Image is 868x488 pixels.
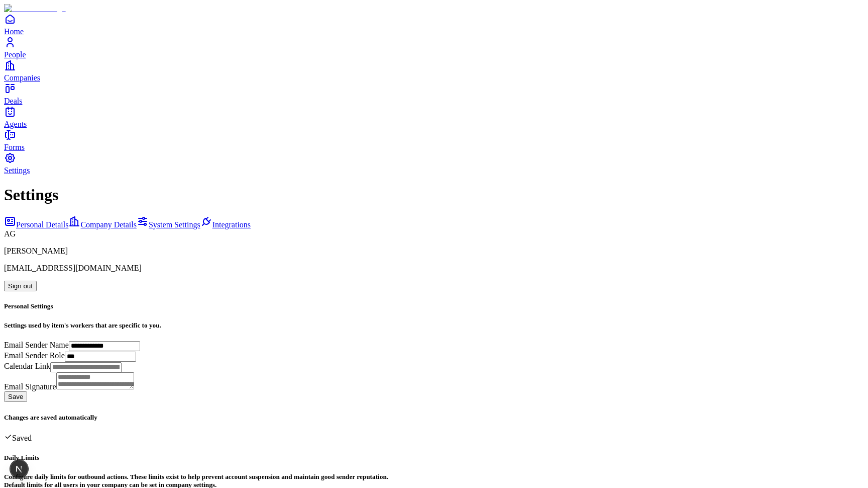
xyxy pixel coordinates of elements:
[4,4,66,13] img: Item Brain Logo
[4,120,27,128] span: Agents
[4,281,37,291] button: Sign out
[4,106,864,128] a: Agents
[4,302,864,310] h5: Personal Settings
[4,50,26,59] span: People
[4,414,864,422] h5: Changes are saved automatically
[80,220,137,229] span: Company Details
[4,229,864,238] div: AG
[4,143,25,151] span: Forms
[4,220,68,229] a: Personal Details
[137,220,200,229] a: System Settings
[4,129,864,151] a: Forms
[4,152,864,175] a: Settings
[4,247,864,256] p: [PERSON_NAME]
[4,433,864,443] div: Saved
[4,166,30,175] span: Settings
[4,341,69,349] label: Email Sender Name
[200,220,251,229] a: Integrations
[4,382,56,391] label: Email Signature
[4,264,864,273] p: [EMAIL_ADDRESS][DOMAIN_NAME]
[4,73,40,82] span: Companies
[4,351,65,360] label: Email Sender Role
[4,97,22,105] span: Deals
[149,220,200,229] span: System Settings
[4,59,864,82] a: Companies
[4,186,864,204] h1: Settings
[68,220,137,229] a: Company Details
[4,391,27,402] button: Save
[4,321,864,330] h5: Settings used by item's workers that are specific to you.
[212,220,251,229] span: Integrations
[4,83,864,105] a: Deals
[4,362,50,370] label: Calendar Link
[4,13,864,36] a: Home
[4,36,864,59] a: People
[16,220,68,229] span: Personal Details
[4,27,24,36] span: Home
[4,454,864,462] h5: Daily Limits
